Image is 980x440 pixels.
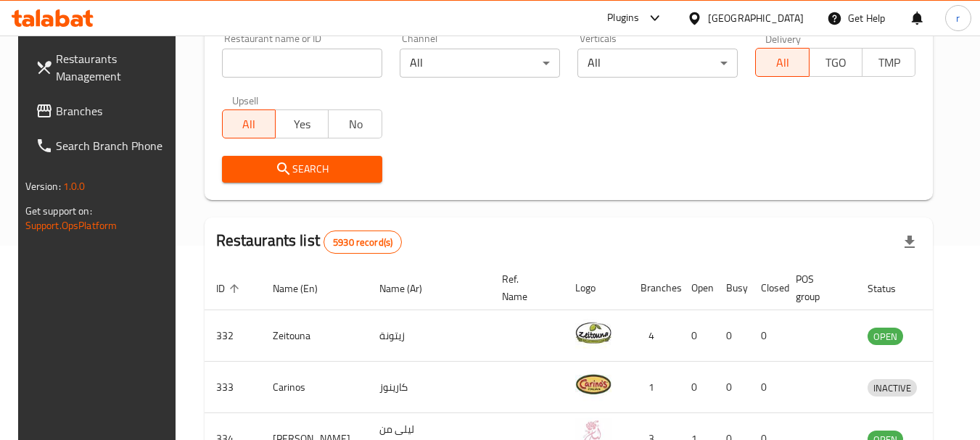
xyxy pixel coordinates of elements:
label: Upsell [232,95,259,105]
div: All [400,49,560,78]
span: r [956,10,960,26]
img: Zeitouna [575,315,612,351]
div: INACTIVE [868,379,917,397]
td: 0 [749,362,784,413]
span: OPEN [868,328,903,345]
td: 0 [715,310,749,362]
td: 333 [205,362,261,413]
span: Search [234,160,371,178]
div: All [577,49,738,78]
div: OPEN [868,328,903,345]
a: Search Branch Phone [24,128,182,163]
label: Delivery [765,33,802,43]
img: Carinos [575,366,612,402]
input: Search for restaurant name or ID.. [222,49,382,78]
th: Busy [715,266,749,310]
a: Support.OpsPlatform [25,216,118,235]
h2: Restaurants list [216,230,403,254]
button: No [328,109,382,138]
span: Branches [56,102,170,120]
td: 0 [680,362,715,413]
button: All [755,48,809,77]
button: TMP [862,48,915,77]
a: Restaurants Management [24,41,182,94]
span: Restaurants Management [56,50,170,85]
span: Name (En) [273,280,337,297]
td: Zeitouna [261,310,368,362]
th: Logo [564,266,629,310]
td: 4 [629,310,680,362]
span: Status [868,280,915,297]
button: Search [222,156,382,183]
span: TMP [868,52,910,73]
span: 1.0.0 [63,177,86,196]
td: زيتونة [368,310,490,362]
button: Yes [275,109,329,138]
td: 0 [680,310,715,362]
span: All [762,52,803,73]
span: ID [216,280,244,297]
th: Branches [629,266,680,310]
div: Plugins [607,9,639,27]
span: Get support on: [25,202,92,220]
span: INACTIVE [868,380,917,397]
span: Version: [25,177,61,196]
span: Name (Ar) [379,280,441,297]
span: Search Branch Phone [56,137,170,154]
button: All [222,109,276,138]
span: Yes [281,114,323,135]
span: All [228,114,270,135]
a: Branches [24,94,182,128]
td: 332 [205,310,261,362]
span: Ref. Name [502,270,546,305]
span: TGO [815,52,857,73]
div: Export file [892,225,927,260]
th: Open [680,266,715,310]
button: TGO [809,48,862,77]
td: 1 [629,362,680,413]
td: 0 [749,310,784,362]
span: 5930 record(s) [324,236,401,249]
div: Total records count [324,231,402,254]
span: POS group [796,270,839,305]
td: 0 [715,362,749,413]
th: Closed [749,266,784,310]
td: Carinos [261,362,368,413]
div: [GEOGRAPHIC_DATA] [708,10,804,26]
td: كارينوز [368,362,490,413]
span: No [334,114,376,135]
